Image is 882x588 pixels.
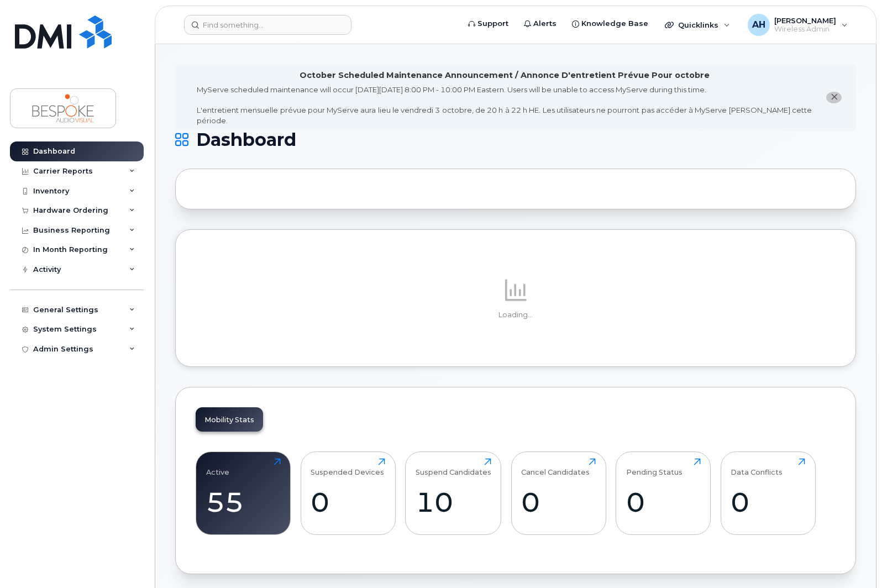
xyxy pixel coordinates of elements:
a: Data Conflicts0 [731,458,805,529]
a: Suspended Devices0 [311,458,385,529]
div: Suspend Candidates [416,458,491,476]
a: Cancel Candidates0 [521,458,596,529]
div: 10 [416,486,491,518]
div: Active [206,458,229,476]
div: Data Conflicts [731,458,783,476]
div: Cancel Candidates [521,458,590,476]
div: 0 [626,486,701,518]
span: Dashboard [196,132,296,148]
div: 0 [311,486,385,518]
div: October Scheduled Maintenance Announcement / Annonce D'entretient Prévue Pour octobre [300,70,710,81]
p: Loading... [196,310,836,320]
div: Suspended Devices [311,458,384,476]
div: 0 [731,486,805,518]
button: close notification [826,92,842,103]
div: MyServe scheduled maintenance will occur [DATE][DATE] 8:00 PM - 10:00 PM Eastern. Users will be u... [197,85,812,125]
div: Pending Status [626,458,683,476]
a: Suspend Candidates10 [416,458,491,529]
a: Active55 [206,458,281,529]
div: 55 [206,486,281,518]
a: Pending Status0 [626,458,701,529]
div: 0 [521,486,596,518]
